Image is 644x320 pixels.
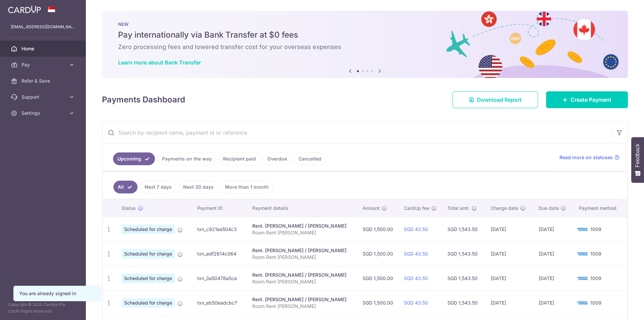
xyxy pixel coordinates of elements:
td: txn_3a50478a5ca [192,266,247,290]
span: 1009 [590,251,601,257]
div: Rent. [PERSON_NAME] / [PERSON_NAME] [252,272,352,278]
a: Recipient paid [219,152,260,165]
th: Payment ID [192,199,247,217]
td: [DATE] [485,241,533,266]
td: SGD 1,500.00 [357,290,398,315]
span: Scheduled for charge [121,298,175,308]
td: txn_eb50eadcbc7 [192,290,247,315]
a: Next 7 days [140,181,176,193]
p: Room Rent [PERSON_NAME] [252,254,352,261]
div: Rent. [PERSON_NAME] / [PERSON_NAME] [252,247,352,254]
a: Next 30 days [179,181,218,193]
input: Search by recipient name, payment id or reference [102,122,611,143]
img: Bank Card [576,299,589,307]
p: [EMAIL_ADDRESS][DOMAIN_NAME] [11,24,75,30]
span: Download Report [477,96,522,104]
td: SGD 1,543.50 [442,241,485,266]
td: txn_edf2614c064 [192,241,247,266]
a: Download Report [452,91,538,108]
td: [DATE] [533,266,574,290]
span: Read more on statuses [559,154,613,161]
span: Refer & Save [21,78,66,84]
span: Scheduled for charge [121,225,175,234]
img: Bank transfer banner [102,11,628,78]
span: 1009 [590,275,601,281]
a: SGD 43.50 [404,251,428,257]
span: Settings [21,110,66,117]
span: Total amt. [447,205,470,212]
span: 1009 [590,300,601,306]
span: Home [21,45,66,52]
td: SGD 1,543.50 [442,217,485,241]
div: Rent. [PERSON_NAME] / [PERSON_NAME] [252,223,352,229]
td: [DATE] [485,290,533,315]
span: Status [121,205,136,212]
a: More than 1 month [221,181,273,193]
a: All [113,181,138,193]
span: Scheduled for charge [121,274,175,283]
p: Room Rent [PERSON_NAME] [252,303,352,310]
span: Support [21,94,66,100]
p: Room Rent [PERSON_NAME] [252,278,352,285]
h4: Payments Dashboard [102,94,185,106]
a: SGD 43.50 [404,300,428,306]
td: txn_c921ea504c3 [192,217,247,241]
a: Create Payment [546,91,628,108]
td: [DATE] [485,217,533,241]
span: Charge date [491,205,518,212]
a: SGD 43.50 [404,226,428,232]
img: Bank Card [576,274,589,282]
a: Overdue [263,152,291,165]
th: Payment details [247,199,358,217]
a: Learn more about Bank Transfer [118,59,201,66]
a: Payments on the way [158,152,216,165]
a: Upcoming [113,152,155,165]
td: SGD 1,500.00 [357,241,398,266]
a: Read more on statuses [559,154,620,161]
td: [DATE] [533,290,574,315]
div: You are already signed in [19,290,94,297]
button: Feedback - Show survey [631,137,644,183]
a: Cancelled [294,152,326,165]
span: Create Payment [571,96,611,104]
div: Rent. [PERSON_NAME] / [PERSON_NAME] [252,296,352,303]
span: Pay [21,61,66,68]
a: SGD 43.50 [404,275,428,281]
img: Bank Card [576,225,589,233]
td: [DATE] [533,217,574,241]
img: CardUp [8,5,41,13]
h6: Zero processing fees and lowered transfer cost for your overseas expenses [118,43,612,51]
p: NEW [118,21,612,27]
td: [DATE] [533,241,574,266]
td: [DATE] [485,266,533,290]
td: SGD 1,500.00 [357,217,398,241]
p: Room Rent [PERSON_NAME] [252,229,352,236]
span: Due date [539,205,559,212]
h5: Pay internationally via Bank Transfer at $0 fees [118,30,612,40]
td: SGD 1,500.00 [357,266,398,290]
span: Feedback [635,144,641,167]
td: SGD 1,543.50 [442,290,485,315]
span: CardUp fee [404,205,429,212]
img: Bank Card [576,250,589,258]
span: Amount [363,205,380,212]
span: Scheduled for charge [121,249,175,259]
td: SGD 1,543.50 [442,266,485,290]
span: 1009 [590,226,601,232]
th: Payment method [574,199,627,217]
